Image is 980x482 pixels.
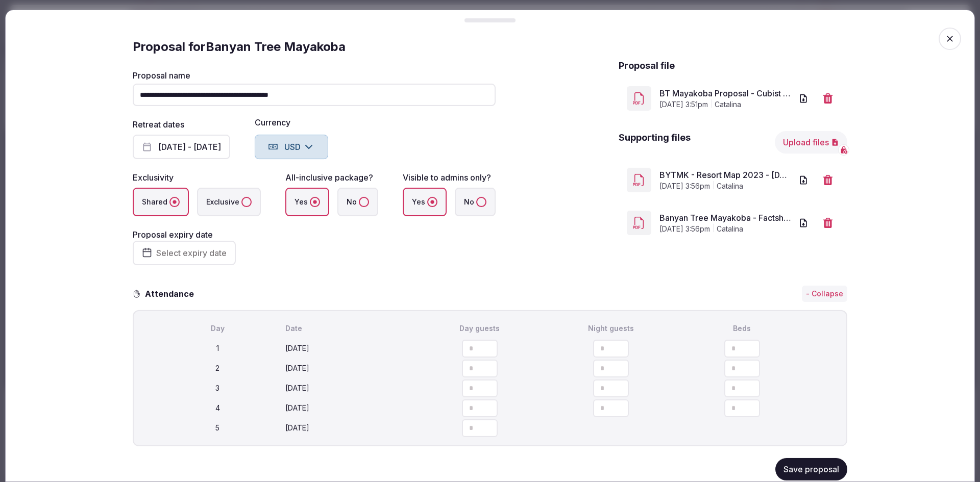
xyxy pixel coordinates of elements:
[285,323,412,334] div: Date
[255,118,328,126] label: Currency
[659,87,792,99] a: BT Mayakoba Proposal - Cubist Group 2026 (MP).pdf
[154,423,281,433] div: 5
[715,99,741,110] span: Catalina
[156,248,227,258] span: Select expiry date
[133,135,230,159] button: [DATE] - [DATE]
[775,459,847,481] button: Save proposal
[285,188,329,216] label: Yes
[154,323,281,334] div: Day
[717,181,743,191] span: Catalina
[403,172,491,183] label: Visible to admins only?
[154,383,281,393] div: 3
[427,197,437,207] button: Yes
[133,241,236,265] button: Select expiry date
[133,39,847,55] div: Proposal for Banyan Tree Mayakoba
[476,197,486,207] button: No
[659,212,792,224] a: Banyan Tree Mayakoba - Factsheet MICE 2023 EN - [DATE].pdf
[133,230,213,240] label: Proposal expiry date
[285,403,412,413] div: [DATE]
[241,197,252,207] button: Exclusive
[285,383,412,393] div: [DATE]
[285,423,412,433] div: [DATE]
[133,71,496,80] label: Proposal name
[154,403,281,413] div: 4
[133,172,174,183] label: Exclusivity
[547,323,674,334] div: Night guests
[416,323,544,334] div: Day guests
[455,188,496,216] label: No
[659,99,708,110] span: [DATE] 3:51pm
[133,119,184,130] label: Retreat dates
[154,343,281,353] div: 1
[285,363,412,373] div: [DATE]
[717,224,743,234] span: Catalina
[337,188,378,216] label: No
[775,131,847,154] button: Upload files
[802,286,847,302] button: - Collapse
[197,188,261,216] label: Exclusive
[619,59,675,72] h2: Proposal file
[403,188,447,216] label: Yes
[659,224,710,234] span: [DATE] 3:56pm
[678,323,805,334] div: Beds
[285,343,412,353] div: [DATE]
[659,169,792,181] a: BYTMK - Resort Map 2023 - [DATE].pdf
[255,135,328,159] button: USD
[141,288,202,300] h3: Attendance
[310,197,320,207] button: Yes
[359,197,369,207] button: No
[619,131,691,154] h2: Supporting files
[133,188,189,216] label: Shared
[659,181,710,191] span: [DATE] 3:56pm
[169,197,180,207] button: Shared
[154,363,281,373] div: 2
[285,172,373,183] label: All-inclusive package?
